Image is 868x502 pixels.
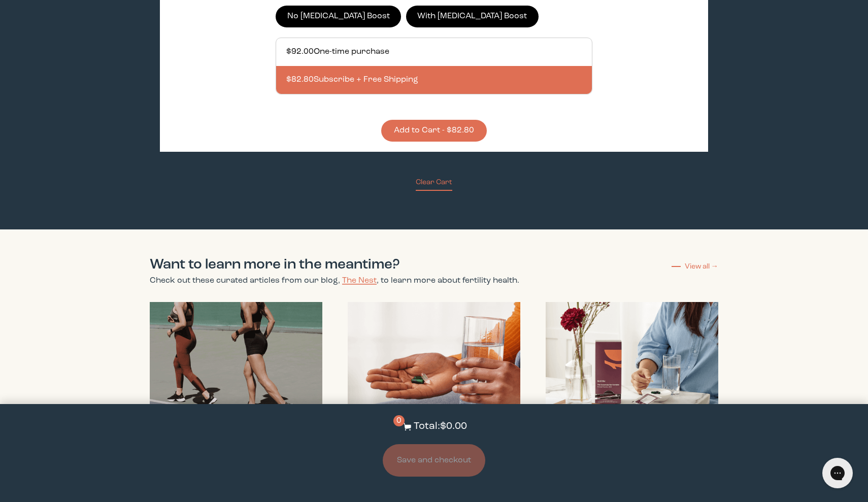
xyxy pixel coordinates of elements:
p: Total: $0.00 [414,419,467,434]
h2: Want to learn more in the meantime? [150,255,519,275]
a: The Nest [342,277,377,285]
label: With [MEDICAL_DATA] Boost [406,6,539,27]
span: 0 [393,415,405,426]
button: Clear Cart [416,177,452,191]
label: No [MEDICAL_DATA] Boost [276,6,401,27]
a: View all → [672,261,718,272]
img: How to prep for IVF with tips from an ND [150,302,322,429]
iframe: Gorgias live chat messenger [817,454,858,492]
button: Save and checkout [383,444,485,477]
img: Can you take a prenatal even if you're not pregnant? [348,302,520,429]
button: Add to Cart - $82.80 [381,120,487,142]
p: Check out these curated articles from our blog, , to learn more about fertility health. [150,275,519,287]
